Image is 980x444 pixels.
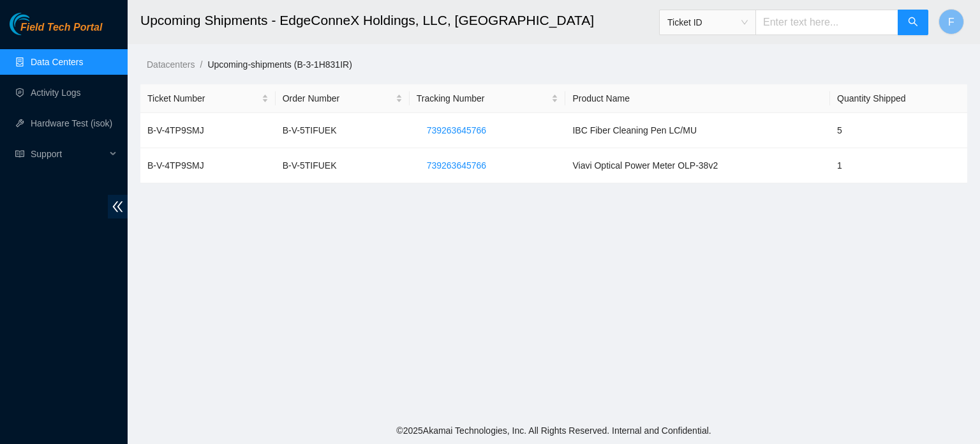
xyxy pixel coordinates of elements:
[31,141,106,167] span: Support
[898,10,928,35] button: search
[755,10,898,35] input: Enter text here...
[31,57,83,67] a: Data Centers
[140,148,276,183] td: B-V-4TP9SMJ
[565,148,830,183] td: Viavi Optical Power Meter OLP-38v2
[20,22,102,34] span: Field Tech Portal
[140,113,276,148] td: B-V-4TP9SMJ
[31,118,112,128] a: Hardware Test (isok)
[10,13,64,35] img: Akamai Technologies
[128,417,980,444] footer: © 2025 Akamai Technologies, Inc. All Rights Reserved. Internal and Confidential.
[948,14,954,30] span: F
[830,113,967,148] td: 5
[939,9,964,34] button: F
[565,84,830,113] th: Product Name
[15,149,24,158] span: read
[830,148,967,183] td: 1
[147,59,195,70] a: Datacenters
[108,195,128,218] span: double-left
[427,123,486,137] span: 739263645766
[427,158,486,172] span: 739263645766
[417,155,496,176] button: 739263645766
[830,84,967,113] th: Quantity Shipped
[417,120,496,141] button: 739263645766
[908,17,918,29] span: search
[276,148,410,183] td: B-V-5TIFUEK
[200,59,202,70] span: /
[207,59,352,70] a: Upcoming-shipments (B-3-1H831IR)
[276,113,410,148] td: B-V-5TIFUEK
[31,88,81,98] a: Activity Logs
[667,13,748,32] span: Ticket ID
[10,23,102,40] a: Akamai TechnologiesField Tech Portal
[565,113,830,148] td: IBC Fiber Cleaning Pen LC/MU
